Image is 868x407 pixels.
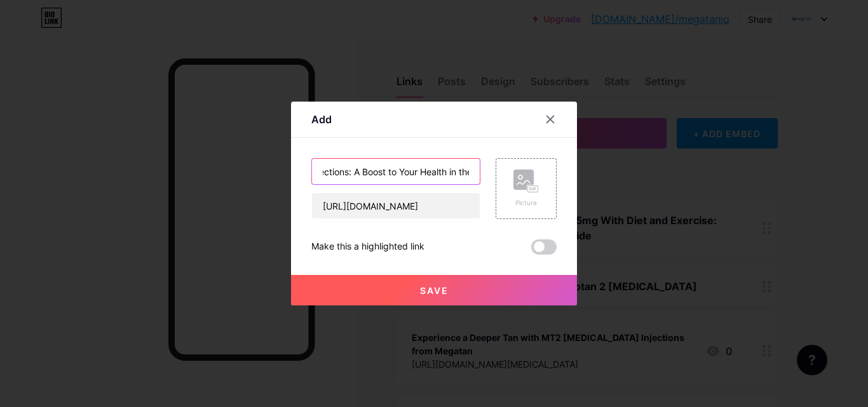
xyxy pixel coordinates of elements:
[312,193,480,218] input: URL
[312,159,480,184] input: Title
[513,198,539,208] div: Picture
[420,285,449,296] span: Save
[311,239,424,255] div: Make this a highlighted link
[291,275,577,305] button: Save
[311,112,332,127] div: Add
